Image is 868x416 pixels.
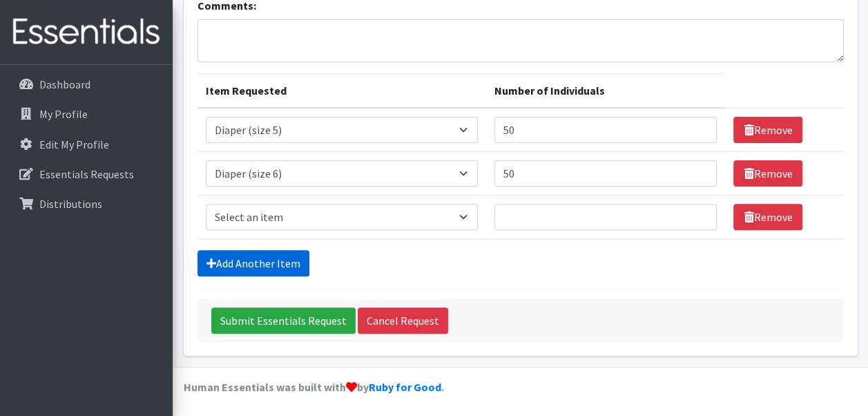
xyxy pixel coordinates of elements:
input: Submit Essentials Request [211,308,356,334]
a: Remove [733,160,802,187]
a: Essentials Requests [6,160,167,188]
a: Edit My Profile [6,131,167,158]
a: My Profile [6,100,167,128]
a: Dashboard [6,70,167,98]
p: Essentials Requests [39,167,134,181]
a: Ruby for Good [369,380,441,394]
th: Item Requested [197,74,486,108]
a: Distributions [6,190,167,218]
strong: Human Essentials was built with by . [184,380,444,394]
img: HumanEssentials [6,9,167,55]
th: Number of Individuals [486,74,726,108]
a: Remove [733,204,802,230]
p: Edit My Profile [39,138,109,151]
p: My Profile [39,107,88,121]
a: Remove [733,117,802,143]
a: Cancel Request [358,308,448,334]
a: Add Another Item [197,250,309,276]
p: Dashboard [39,77,90,91]
p: Distributions [39,197,102,211]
